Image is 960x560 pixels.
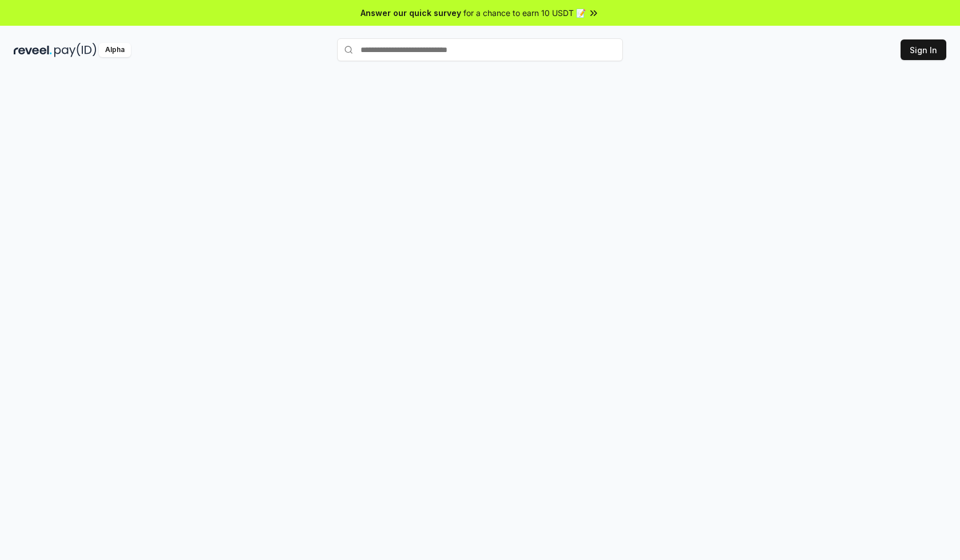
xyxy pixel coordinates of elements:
[901,39,946,60] button: Sign In
[14,43,52,57] img: reveel_dark
[54,43,97,57] img: pay_id
[99,43,131,57] div: Alpha
[463,7,586,19] span: for a chance to earn 10 USDT 📝
[361,7,461,19] span: Answer our quick survey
